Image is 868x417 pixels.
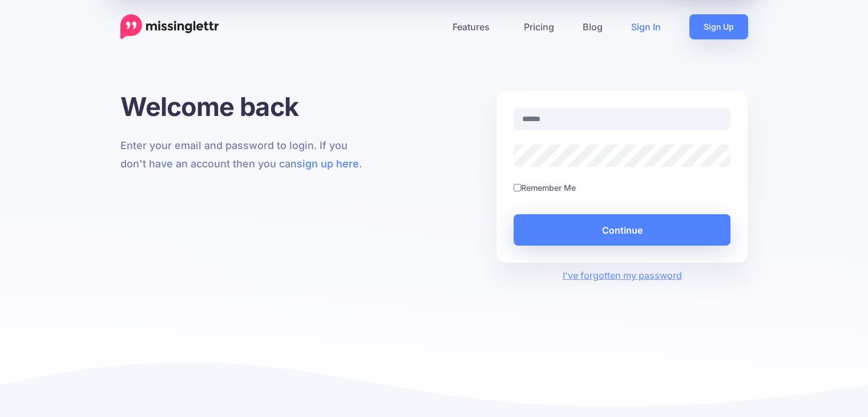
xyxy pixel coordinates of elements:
[521,181,576,194] label: Remember Me
[617,14,675,39] a: Sign In
[120,91,372,122] h1: Welcome back
[563,270,682,281] a: I've forgotten my password
[689,14,748,39] a: Sign Up
[510,14,568,39] a: Pricing
[120,137,372,173] p: Enter your email and password to login. If you don't have an account then you can .
[438,14,510,39] a: Features
[568,14,617,39] a: Blog
[514,214,731,246] button: Continue
[297,158,359,170] a: sign up here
